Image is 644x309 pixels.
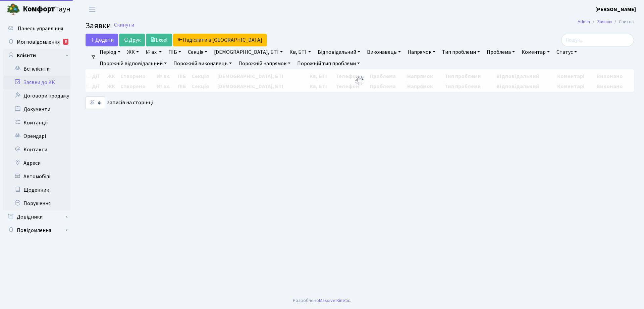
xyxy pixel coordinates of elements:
[3,22,70,35] a: Панель управління
[294,58,363,69] a: Порожній тип проблеми
[3,210,70,224] a: Довідники
[3,129,70,143] a: Орендарі
[3,156,70,170] a: Адреси
[114,22,134,28] a: Скинути
[97,58,169,69] a: Порожній відповідальний
[166,46,184,58] a: ПІБ
[315,46,363,58] a: Відповідальний
[364,46,404,58] a: Виконавець
[17,38,60,46] span: Мої повідомлення
[84,4,101,15] button: Переключити навігацію
[405,46,438,58] a: Напрямок
[3,197,70,210] a: Порушення
[143,46,164,58] a: № вх.
[86,96,153,109] label: записів на сторінці
[63,39,68,45] div: 8
[90,36,114,44] span: Додати
[597,18,612,25] a: Заявки
[3,143,70,156] a: Контакти
[3,224,70,237] a: Повідомлення
[3,49,70,62] a: Клієнти
[7,3,20,16] img: logo.png
[3,170,70,183] a: Автомобілі
[319,297,350,304] a: Massive Kinetic
[612,18,634,26] li: Список
[578,18,590,25] a: Admin
[236,58,293,69] a: Порожній напрямок
[18,25,63,32] span: Панель управління
[171,58,234,69] a: Порожній виконавець
[173,34,267,46] a: Надіслати в [GEOGRAPHIC_DATA]
[561,34,634,46] input: Пошук...
[185,46,210,58] a: Секція
[3,62,70,76] a: Всі клієнти
[119,34,145,46] a: Друк
[86,20,111,32] span: Заявки
[595,5,636,13] a: [PERSON_NAME]
[3,183,70,197] a: Щоденник
[355,75,365,86] img: Обробка...
[3,76,70,89] a: Заявки до КК
[211,46,285,58] a: [DEMOGRAPHIC_DATA], БТІ
[554,46,580,58] a: Статус
[3,35,70,49] a: Мої повідомлення8
[97,46,123,58] a: Період
[146,34,172,46] a: Excel
[519,46,552,58] a: Коментар
[86,34,118,46] a: Додати
[568,15,644,29] nav: breadcrumb
[287,46,313,58] a: Кв, БТІ
[124,46,142,58] a: ЖК
[23,4,55,14] b: Комфорт
[484,46,518,58] a: Проблема
[3,116,70,129] a: Квитанції
[23,4,70,15] span: Таун
[86,96,105,109] select: записів на сторінці
[3,89,70,103] a: Договори продажу
[293,297,351,304] div: Розроблено .
[439,46,483,58] a: Тип проблеми
[3,103,70,116] a: Документи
